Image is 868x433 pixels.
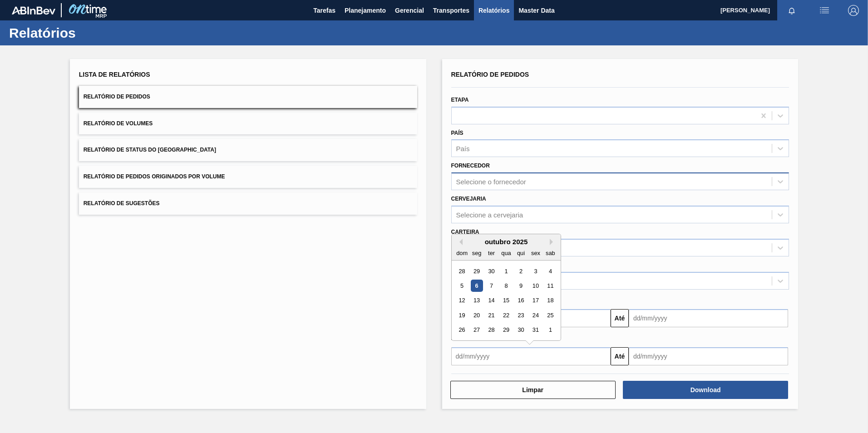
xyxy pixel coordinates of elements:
div: sab [544,247,556,259]
div: Choose terça-feira, 21 de outubro de 2025 [485,309,497,321]
span: Relatório de Status do [GEOGRAPHIC_DATA] [84,147,216,153]
div: dom [456,247,468,259]
div: Choose terça-feira, 28 de outubro de 2025 [485,324,497,336]
div: Choose quarta-feira, 29 de outubro de 2025 [500,324,512,336]
div: Choose segunda-feira, 20 de outubro de 2025 [470,309,483,321]
h1: Relatórios [9,28,170,38]
span: Relatório de Pedidos [84,93,150,100]
button: Até [611,309,629,327]
button: Download [623,381,788,399]
div: Choose sábado, 1 de novembro de 2025 [544,324,556,336]
div: Choose quinta-feira, 16 de outubro de 2025 [514,295,527,307]
span: Relatório de Pedidos Originados por Volume [84,173,225,180]
span: Lista de Relatórios [79,71,150,78]
div: Choose segunda-feira, 29 de setembro de 2025 [470,265,483,277]
div: Choose domingo, 26 de outubro de 2025 [456,324,468,336]
span: Gerencial [395,5,424,16]
span: Relatórios [478,5,509,16]
div: Choose sábado, 18 de outubro de 2025 [544,295,556,307]
div: Selecione o fornecedor [456,178,526,186]
div: Choose quarta-feira, 1 de outubro de 2025 [500,265,512,277]
div: Choose quarta-feira, 22 de outubro de 2025 [500,309,512,321]
div: Choose sexta-feira, 31 de outubro de 2025 [529,324,542,336]
span: Planejamento [345,5,386,16]
span: Relatório de Sugestões [84,200,160,207]
button: Relatório de Sugestões [79,192,417,215]
div: Choose quarta-feira, 15 de outubro de 2025 [500,295,512,307]
label: Etapa [451,97,469,103]
label: Fornecedor [451,162,490,169]
div: Choose quarta-feira, 8 de outubro de 2025 [500,280,512,292]
span: Relatório de Pedidos [451,71,529,78]
div: sex [529,247,542,259]
label: Cervejaria [451,196,486,202]
div: Choose segunda-feira, 6 de outubro de 2025 [470,280,483,292]
span: Transportes [433,5,469,16]
div: qua [500,247,512,259]
div: Choose quinta-feira, 2 de outubro de 2025 [514,265,527,277]
label: País [451,130,464,136]
div: Choose domingo, 19 de outubro de 2025 [456,309,468,321]
button: Relatório de Pedidos [79,86,417,108]
button: Notificações [777,4,806,17]
img: Logout [848,5,859,16]
img: TNhmsLtSVTkK8tSr43FrP2fwEKptu5GPRR3wAAAABJRU5ErkJggg== [12,6,55,15]
button: Relatório de Status do [GEOGRAPHIC_DATA] [79,139,417,161]
button: Limpar [450,381,616,399]
div: Choose domingo, 12 de outubro de 2025 [456,295,468,307]
input: dd/mm/yyyy [451,347,611,365]
div: Choose quinta-feira, 9 de outubro de 2025 [514,280,527,292]
button: Next Month [550,239,556,245]
div: Choose quinta-feira, 23 de outubro de 2025 [514,309,527,321]
div: ter [485,247,497,259]
div: Choose terça-feira, 7 de outubro de 2025 [485,280,497,292]
div: Choose segunda-feira, 27 de outubro de 2025 [470,324,483,336]
span: Tarefas [313,5,335,16]
div: outubro 2025 [452,238,561,246]
div: Choose terça-feira, 14 de outubro de 2025 [485,295,497,307]
div: Choose sexta-feira, 10 de outubro de 2025 [529,280,542,292]
span: Relatório de Volumes [84,120,153,127]
span: Master Data [518,5,554,16]
div: qui [514,247,527,259]
label: Carteira [451,229,479,235]
div: month 2025-10 [454,264,557,337]
div: Choose quinta-feira, 30 de outubro de 2025 [514,324,527,336]
button: Previous Month [456,239,463,245]
div: Choose sexta-feira, 17 de outubro de 2025 [529,295,542,307]
div: Choose sábado, 4 de outubro de 2025 [544,265,556,277]
div: Choose sexta-feira, 3 de outubro de 2025 [529,265,542,277]
div: seg [470,247,483,259]
div: Choose sexta-feira, 24 de outubro de 2025 [529,309,542,321]
div: Choose segunda-feira, 13 de outubro de 2025 [470,295,483,307]
div: Choose terça-feira, 30 de setembro de 2025 [485,265,497,277]
img: userActions [819,5,830,16]
button: Até [611,347,629,365]
input: dd/mm/yyyy [629,347,788,365]
div: Choose sábado, 11 de outubro de 2025 [544,280,556,292]
div: Choose domingo, 28 de setembro de 2025 [456,265,468,277]
input: dd/mm/yyyy [629,309,788,327]
button: Relatório de Pedidos Originados por Volume [79,166,417,188]
div: País [456,145,470,153]
div: Selecione a cervejaria [456,211,523,218]
div: Choose sábado, 25 de outubro de 2025 [544,309,556,321]
div: Choose domingo, 5 de outubro de 2025 [456,280,468,292]
button: Relatório de Volumes [79,113,417,135]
